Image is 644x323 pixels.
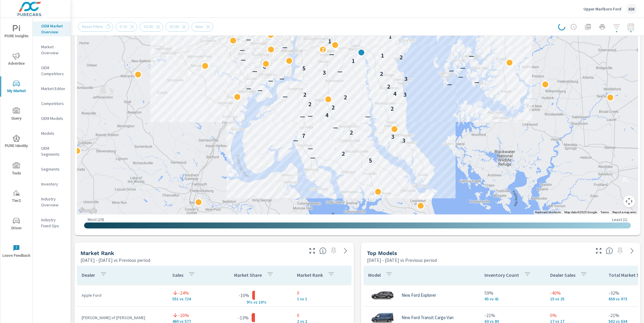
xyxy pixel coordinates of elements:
h5: Top Models [367,250,397,256]
p: Most ( 29 ) [88,217,104,222]
p: Inventory Count [484,272,519,278]
p: 15 vs 25 [550,296,599,301]
p: — [241,56,246,63]
button: Map camera controls [623,195,635,207]
p: — [474,78,479,86]
p: 2 [344,94,347,101]
p: 6 [263,63,266,70]
p: Market Share [234,272,262,278]
p: — [308,112,313,119]
p: [PERSON_NAME] of [PERSON_NAME] [82,315,163,321]
span: Market Rank shows you how you rank, in terms of sales, to other dealerships in your market. “Mark... [319,247,326,254]
a: Report a map error [612,211,636,214]
a: See more details in report [341,246,350,256]
p: 3 [403,91,407,98]
p: 4 [393,90,397,97]
p: Least ( 1 ) [612,217,627,222]
p: OEM Models [41,115,66,121]
p: 0 [297,312,346,319]
div: KM [626,4,637,14]
span: Leave Feedback [2,245,31,259]
p: — [282,44,287,51]
p: — [449,67,454,74]
p: 1 [381,52,384,59]
p: Market Rank [297,272,323,278]
div: Segments [33,165,71,174]
p: 1 [352,57,355,64]
p: 59% [484,289,541,296]
button: Make Fullscreen [307,246,317,256]
div: Competitors [33,99,71,108]
p: Sales [172,272,183,278]
div: OEM Market Overview [33,21,71,36]
p: 0 [297,289,346,296]
span: Find the biggest opportunities within your model lineup nationwide. [Source: Market registration ... [606,247,613,254]
p: 0% [550,312,599,319]
p: — [283,93,288,100]
p: Competitors [41,101,66,106]
p: Upper Marlboro Ford [583,6,621,12]
p: New Ford Explorer [402,293,436,298]
p: -10% [239,292,249,299]
p: 2 [380,70,383,77]
p: — [246,85,251,92]
p: OEM Competitors [41,65,66,77]
span: Tier2 [2,190,31,204]
p: Dealer [82,272,95,278]
p: -24% [178,289,189,296]
div: nav menu [0,18,32,265]
p: 2 [342,150,345,157]
p: Industry Overview [41,196,66,208]
span: Advertise [2,52,31,67]
p: 3 [404,75,408,82]
div: OEM Segments [33,144,71,159]
p: OEM Segments [41,145,66,157]
p: — [447,81,452,88]
p: 2 [391,105,394,112]
p: 3 [391,133,394,140]
p: New Ford Transit Cargo Van [402,315,453,320]
p: 2 [387,83,390,90]
button: Keyboard shortcuts [535,210,561,214]
p: Model [368,272,381,278]
p: [DATE] - [DATE] vs Previous period [80,256,150,264]
p: Market Editor [41,86,66,92]
p: Models [41,130,66,136]
span: Select a preset date range to save this widget [329,246,338,256]
p: — [268,77,273,84]
p: — [252,67,257,75]
p: 5 [302,65,306,72]
span: Query [2,107,31,122]
span: Select a preset date range to save this widget [615,246,625,256]
span: PURE Insights [2,25,31,40]
h5: Market Rank [80,250,114,256]
p: — [460,64,465,71]
span: Tools [2,162,31,177]
img: Google [78,207,98,214]
p: — [365,113,370,120]
p: Market Overview [41,44,66,56]
a: Terms (opens in new tab) [600,211,609,214]
p: 3 [402,137,405,144]
p: Apple Ford [82,292,163,298]
p: — [246,36,251,43]
p: — [333,124,338,131]
p: 1 [328,38,331,45]
p: — [469,52,474,59]
p: 65 vs 41 [484,296,541,301]
p: — [458,73,463,80]
span: PURE Identity [2,135,31,149]
p: Segments [41,166,66,172]
div: OEM Models [33,114,71,123]
p: — [293,137,298,144]
p: -21% [484,312,541,319]
p: Dealer Sales [550,272,575,278]
p: Industry Fixed Ops [41,217,66,229]
span: Driver [2,217,31,232]
p: 2 [350,129,353,136]
p: 551 vs 724 [172,296,213,301]
p: [DATE] - [DATE] vs Previous period [367,256,437,264]
p: -13% [238,314,249,321]
p: s 10% [256,299,270,305]
div: Models [33,129,71,138]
